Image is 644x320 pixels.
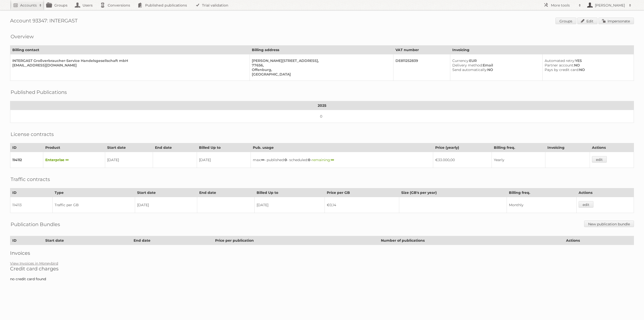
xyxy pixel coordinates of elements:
th: Billing address [250,46,393,54]
th: ID [10,236,43,245]
td: [DATE] [105,152,153,168]
td: [DATE] [254,197,325,213]
th: End date [131,236,213,245]
th: Type [53,188,135,197]
th: Start date [105,143,153,152]
td: Enterprise ∞ [43,152,105,168]
h2: Overview [11,33,34,40]
th: Billed Up to [254,188,325,197]
a: Impersonate [598,18,634,24]
h2: License contracts [11,130,54,138]
div: NO [452,67,538,72]
h2: Accounts [20,3,37,8]
h1: Account 93347: INTERGAST [10,18,634,25]
td: Monthly [507,197,577,213]
th: Actions [577,188,634,197]
th: Product [43,143,105,152]
div: Email [452,63,538,67]
td: €33.000,00 [433,152,492,168]
div: [EMAIL_ADDRESS][DOMAIN_NAME] [12,63,246,67]
td: 114112 [10,152,43,168]
div: Offenburg, [252,67,389,72]
th: Size (GB's per year) [399,188,507,197]
th: Number of publications [379,236,564,245]
span: remaining: [312,158,334,162]
span: Automated retry: [545,58,575,63]
th: VAT number [393,46,450,54]
td: DE811252839 [393,54,450,81]
th: Price per publication [213,236,379,245]
th: Price per GB [325,188,399,197]
th: Billing freq. [507,188,577,197]
th: Start date [135,188,197,197]
th: ID [10,188,53,197]
a: edit [579,201,593,208]
h2: Credit card charges [10,266,634,272]
div: NO [545,67,630,72]
th: ID [10,143,43,152]
th: 2025 [10,101,634,110]
a: Groups [555,18,576,24]
span: Send automatically: [452,67,487,72]
span: Partner account: [545,63,574,67]
h2: Published Publications [11,88,67,96]
th: Billing contact [10,46,250,54]
td: Yearly [492,152,545,168]
th: Invoicing [545,143,590,152]
span: Pays by credit card: [545,67,579,72]
th: Pub. usage [251,143,433,152]
th: Actions [564,236,634,245]
th: Price (yearly) [433,143,492,152]
a: Edit [577,18,597,24]
td: [DATE] [135,197,197,213]
div: 77656, [252,63,389,67]
th: Billing freq. [492,143,545,152]
span: Delivery method: [452,63,483,67]
strong: 0 [285,158,287,162]
div: [GEOGRAPHIC_DATA] [252,72,389,77]
th: Invoicing [450,46,634,54]
td: max: - published: - scheduled: - [251,152,433,168]
td: €0,14 [325,197,399,213]
a: edit [592,156,607,163]
div: NO [545,63,630,67]
h2: [PERSON_NAME] [594,3,626,8]
strong: ∞ [261,158,264,162]
strong: ∞ [331,158,334,162]
div: [PERSON_NAME][STREET_ADDRESS], [252,58,389,63]
h2: Traffic contracts [11,175,50,183]
h2: Invoices [10,250,634,256]
th: End date [153,143,197,152]
div: YES [545,58,630,63]
th: End date [197,188,255,197]
th: Start date [43,236,132,245]
td: [DATE] [197,152,251,168]
th: Billed Up to [197,143,251,152]
td: Traffic per GB [53,197,135,213]
th: Actions [590,143,634,152]
span: Currency: [452,58,469,63]
div: INTERGAST Großverbraucher-Service Handelsgesellschaft mbH [12,58,246,63]
a: View Invoices in Moneybird [10,261,58,266]
div: EUR [452,58,538,63]
td: 114113 [10,197,53,213]
h2: More tools [551,3,576,8]
a: New publication bundle [584,221,634,227]
td: 0 [10,110,634,123]
strong: 0 [308,158,310,162]
h2: Publication Bundles [11,221,60,228]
